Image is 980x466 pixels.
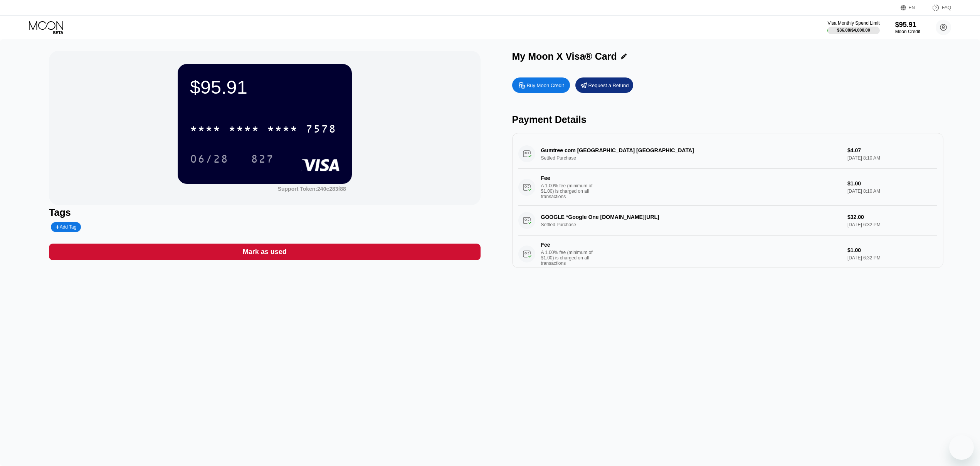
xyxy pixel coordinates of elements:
div: EN [909,5,915,10]
div: 827 [245,149,280,168]
div: 827 [251,154,274,166]
div: Request a Refund [575,77,633,93]
div: $95.91Moon Credit [895,21,920,34]
div: 06/28 [190,154,229,166]
div: Visa Monthly Spend Limit$36.08/$4,000.00 [827,20,879,34]
div: Payment Details [512,114,943,125]
div: EN [901,4,924,12]
div: FAQ [942,5,951,10]
div: Request a Refund [588,82,629,89]
div: FeeA 1.00% fee (minimum of $1.00) is charged on all transactions$1.00[DATE] 6:32 PM [518,236,937,273]
div: A 1.00% fee (minimum of $1.00) is charged on all transactions [541,250,599,266]
div: My Moon X Visa® Card [512,51,617,62]
div: [DATE] 6:32 PM [847,255,937,261]
div: Buy Moon Credit [512,77,570,93]
div: A 1.00% fee (minimum of $1.00) is charged on all transactions [541,183,599,199]
div: $95.91 [190,76,340,98]
div: $1.00 [847,247,937,253]
div: Fee [541,242,595,248]
div: Support Token:240c283f88 [278,186,346,192]
iframe: Button to launch messaging window [949,435,974,460]
div: Support Token: 240c283f88 [278,186,346,192]
div: [DATE] 8:10 AM [847,188,937,194]
div: Tags [49,207,480,218]
div: Visa Monthly Spend Limit [827,20,879,26]
div: Buy Moon Credit [527,82,564,89]
div: Moon Credit [895,29,920,34]
div: Mark as used [49,244,480,260]
div: Mark as used [243,247,287,256]
div: FAQ [924,4,951,12]
div: $95.91 [895,21,920,29]
div: Add Tag [51,222,81,232]
div: $36.08 / $4,000.00 [837,28,870,32]
div: Fee [541,175,595,181]
div: FeeA 1.00% fee (minimum of $1.00) is charged on all transactions$1.00[DATE] 8:10 AM [518,169,937,206]
div: $1.00 [847,180,937,187]
div: 06/28 [184,149,234,168]
div: 7578 [306,124,336,136]
div: Add Tag [55,224,76,230]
